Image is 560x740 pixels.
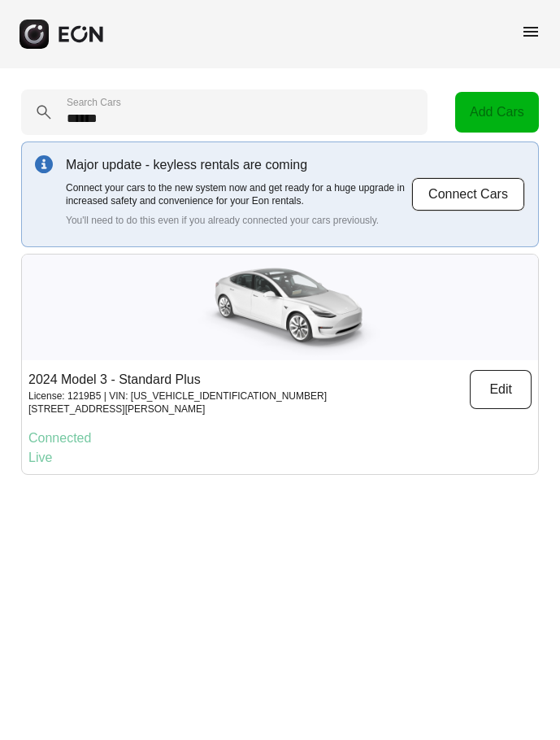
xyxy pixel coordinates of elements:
[28,370,327,390] p: 2024 Model 3 - Standard Plus
[470,370,532,409] button: Edit
[521,22,540,41] span: menu
[28,448,532,468] p: Live
[411,177,525,211] button: Connect Cars
[66,181,411,207] p: Connect your cars to the new system now and get ready for a huge upgrade in increased safety and ...
[175,255,386,360] img: car
[28,429,532,448] p: Connected
[28,390,327,403] p: License: 1219B5 | VIN: [US_VEHICLE_IDENTIFICATION_NUMBER]
[66,155,411,175] p: Major update - keyless rentals are coming
[28,403,327,416] p: [STREET_ADDRESS][PERSON_NAME]
[66,214,411,227] p: You'll need to do this even if you already connected your cars previously.
[35,155,53,173] img: info
[67,96,121,109] label: Search Cars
